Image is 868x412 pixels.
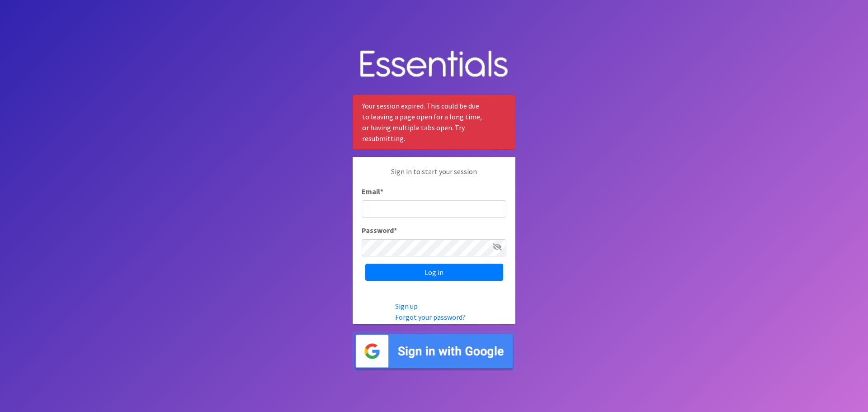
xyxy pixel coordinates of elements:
p: Sign in to start your session [362,166,506,186]
div: Your session expired. This could be due to leaving a page open for a long time, or having multipl... [353,95,515,150]
label: Password [362,225,397,236]
input: Log in [365,264,503,281]
img: Human Essentials [353,41,515,88]
a: Sign up [395,302,418,311]
abbr: required [394,226,397,235]
abbr: required [380,187,383,196]
label: Email [362,186,383,197]
img: Sign in with Google [353,331,515,371]
a: Forgot your password? [395,313,466,322]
